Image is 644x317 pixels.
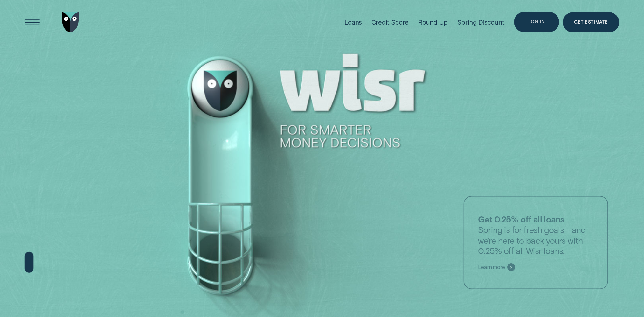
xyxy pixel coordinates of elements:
div: Spring Discount [457,18,505,26]
img: Wisr [62,12,79,32]
div: Loans [344,18,362,26]
div: Log in [528,20,544,24]
button: Log in [514,12,559,32]
strong: Get 0.25% off all loans [478,214,564,224]
a: Get 0.25% off all loansSpring is for fresh goals - and we’re here to back yours with 0.25% off al... [463,196,608,289]
div: Credit Score [371,18,409,26]
span: Learn more [478,264,505,270]
p: Spring is for fresh goals - and we’re here to back yours with 0.25% off all Wisr loans. [478,214,593,256]
button: Open Menu [22,12,43,32]
div: Round Up [418,18,448,26]
a: Get Estimate [563,12,619,32]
